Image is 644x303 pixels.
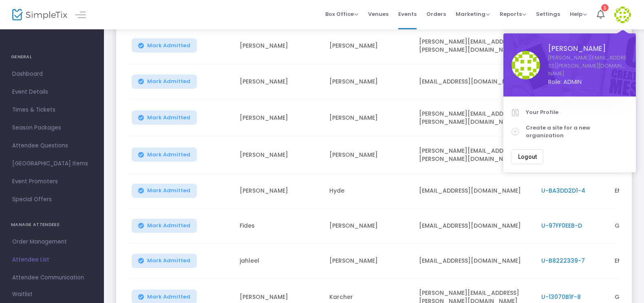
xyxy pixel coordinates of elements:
[147,257,190,264] span: Mark Admitted
[132,110,197,125] button: Mark Admitted
[132,184,197,198] button: Mark Admitted
[324,244,414,279] td: [PERSON_NAME]
[456,10,490,18] span: Marketing
[518,154,537,160] span: Logout
[368,4,388,24] span: Venues
[132,147,197,162] button: Mark Admitted
[147,222,190,229] span: Mark Admitted
[325,10,358,18] span: Box Office
[11,49,93,65] h4: GENERAL
[235,99,324,136] td: [PERSON_NAME]
[601,4,609,11] div: 1
[414,173,536,209] td: [EMAIL_ADDRESS][DOMAIN_NAME]
[132,219,197,233] button: Mark Admitted
[147,78,190,85] span: Mark Admitted
[12,176,92,187] span: Event Promoters
[541,293,581,301] span: U-13070B1F-8
[132,75,197,89] button: Mark Admitted
[414,136,536,173] td: [PERSON_NAME][EMAIL_ADDRESS][PERSON_NAME][DOMAIN_NAME]
[12,237,92,247] span: Order Management
[12,272,92,283] span: Attendee Communication
[512,149,543,164] button: Logout
[414,64,536,99] td: [EMAIL_ADDRESS][DOMAIN_NAME]
[147,294,190,300] span: Mark Admitted
[147,187,190,194] span: Mark Admitted
[512,120,628,143] a: Create a site for a new organization
[12,87,92,97] span: Event Details
[132,38,197,53] button: Mark Admitted
[235,209,324,244] td: Fides
[541,257,585,265] span: U-B8222339-7
[570,10,587,18] span: Help
[414,99,536,136] td: [PERSON_NAME][EMAIL_ADDRESS][PERSON_NAME][DOMAIN_NAME]
[324,209,414,244] td: [PERSON_NAME]
[426,4,446,24] span: Orders
[541,222,582,230] span: U-97FF0EEB-D
[12,105,92,115] span: Times & Tickets
[500,10,526,18] span: Reports
[324,99,414,136] td: [PERSON_NAME]
[548,44,628,54] span: [PERSON_NAME]
[147,151,190,158] span: Mark Admitted
[132,254,197,268] button: Mark Admitted
[548,78,628,86] span: Role: ADMIN
[235,27,324,64] td: [PERSON_NAME]
[324,136,414,173] td: [PERSON_NAME]
[12,194,92,205] span: Special Offers
[548,54,628,78] a: [PERSON_NAME][EMAIL_ADDRESS][PERSON_NAME][DOMAIN_NAME]
[398,4,417,24] span: Events
[414,27,536,64] td: [PERSON_NAME][EMAIL_ADDRESS][PERSON_NAME][DOMAIN_NAME]
[324,173,414,209] td: Hyde
[11,217,93,233] h4: MANAGE ATTENDEES
[12,290,33,299] span: Waitlist
[512,105,628,120] a: Your Profile
[12,255,92,265] span: Attendee List
[526,124,628,140] span: Create a site for a new organization
[324,64,414,99] td: [PERSON_NAME]
[147,42,190,49] span: Mark Admitted
[414,244,536,279] td: [EMAIL_ADDRESS][DOMAIN_NAME]
[12,123,92,133] span: Season Packages
[147,114,190,121] span: Mark Admitted
[324,27,414,64] td: [PERSON_NAME]
[235,136,324,173] td: [PERSON_NAME]
[536,4,560,24] span: Settings
[235,173,324,209] td: [PERSON_NAME]
[235,64,324,99] td: [PERSON_NAME]
[12,141,92,151] span: Attendee Questions
[414,209,536,244] td: [EMAIL_ADDRESS][DOMAIN_NAME]
[526,108,628,116] span: Your Profile
[12,69,92,79] span: Dashboard
[235,244,324,279] td: jahleel
[12,158,92,169] span: [GEOGRAPHIC_DATA] Items
[541,187,585,195] span: U-BA3DD2D1-4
